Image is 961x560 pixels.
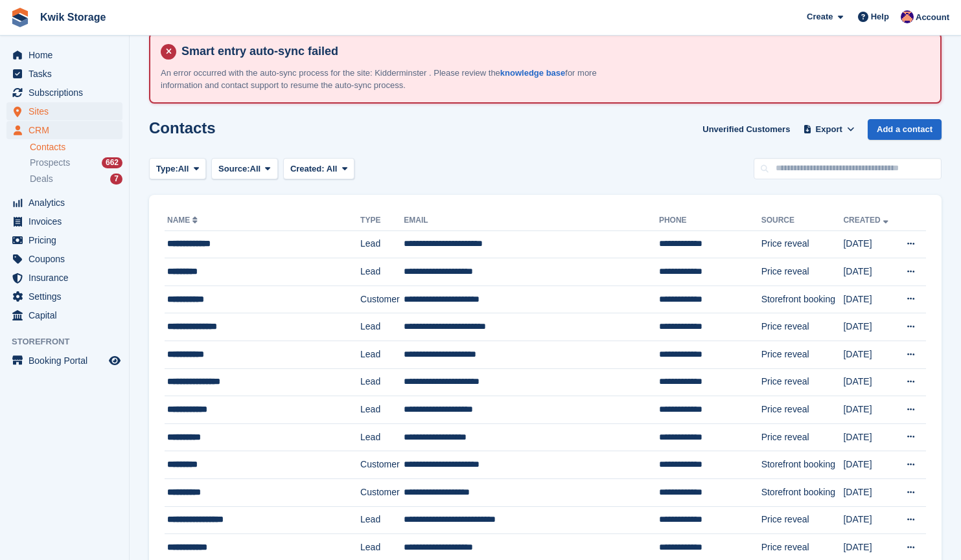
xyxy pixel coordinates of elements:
a: Unverified Customers [697,119,795,140]
a: menu [6,269,122,287]
td: Price reveal [761,506,844,534]
td: Lead [360,423,404,451]
td: Price reveal [761,313,844,341]
a: menu [6,46,122,64]
a: Name [167,216,200,225]
td: [DATE] [843,423,896,451]
a: menu [6,212,122,230]
span: Analytics [29,194,106,212]
td: [DATE] [843,479,896,507]
th: Source [761,210,844,231]
span: Created: [290,164,325,174]
a: menu [6,102,122,120]
a: Deals 7 [30,172,122,186]
span: Pricing [29,231,106,249]
span: Booking Portal [29,352,106,370]
td: [DATE] [843,451,896,479]
button: Type: All [149,158,206,179]
td: Lead [360,230,404,258]
span: Help [871,10,889,23]
span: Subscriptions [29,84,106,102]
a: Add a contact [868,119,942,140]
div: 662 [102,157,122,168]
span: Settings [29,287,106,306]
th: Phone [659,210,761,231]
span: Storefront [12,335,129,348]
td: Price reveal [761,341,844,369]
td: Storefront booking [761,286,844,313]
td: [DATE] [843,258,896,286]
td: Customer [360,286,404,313]
a: menu [6,352,122,370]
td: Price reveal [761,396,844,424]
button: Created: All [283,158,354,179]
td: Customer [360,479,404,507]
td: Storefront booking [761,451,844,479]
td: [DATE] [843,341,896,369]
a: Kwik Storage [35,6,111,28]
span: Account [916,11,949,24]
a: menu [6,250,122,268]
span: Home [29,46,106,64]
span: Source: [218,162,249,175]
span: All [250,162,261,175]
span: CRM [29,121,106,139]
span: Insurance [29,269,106,287]
td: Lead [360,313,404,341]
td: Storefront booking [761,479,844,507]
td: [DATE] [843,506,896,534]
span: Type: [156,162,178,175]
a: menu [6,121,122,139]
span: Export [816,123,842,136]
td: Lead [360,341,404,369]
td: [DATE] [843,230,896,258]
th: Type [360,210,404,231]
td: [DATE] [843,368,896,396]
td: [DATE] [843,286,896,313]
td: Lead [360,258,404,286]
td: Customer [360,451,404,479]
p: An error occurred with the auto-sync process for the site: Kidderminster . Please review the for ... [161,67,614,92]
a: menu [6,65,122,83]
img: stora-icon-8386f47178a22dfd0bd8f6a31ec36ba5ce8667c1dd55bd0f319d3a0aa187defe.svg [10,8,30,27]
td: Lead [360,396,404,424]
td: Price reveal [761,368,844,396]
a: Created [843,216,890,225]
button: Export [800,119,857,140]
th: Email [404,210,659,231]
span: All [178,162,189,175]
span: Deals [30,173,53,185]
img: Jade Stanley [901,10,914,23]
a: Prospects 662 [30,156,122,170]
span: Invoices [29,212,106,230]
button: Source: All [211,158,278,179]
a: Preview store [107,353,122,368]
span: Prospects [30,157,70,169]
td: Price reveal [761,230,844,258]
h4: Smart entry auto-sync failed [176,44,930,59]
a: menu [6,194,122,212]
div: 7 [110,174,122,185]
span: Coupons [29,250,106,268]
a: menu [6,287,122,306]
span: Capital [29,306,106,324]
h1: Contacts [149,119,216,137]
a: Contacts [30,141,122,153]
td: [DATE] [843,313,896,341]
span: Tasks [29,65,106,83]
td: [DATE] [843,396,896,424]
span: Create [807,10,833,23]
span: Sites [29,102,106,120]
a: menu [6,231,122,249]
td: Price reveal [761,258,844,286]
a: menu [6,84,122,102]
td: Price reveal [761,423,844,451]
a: knowledge base [500,68,565,78]
a: menu [6,306,122,324]
span: All [327,164,338,174]
td: Lead [360,506,404,534]
td: Lead [360,368,404,396]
